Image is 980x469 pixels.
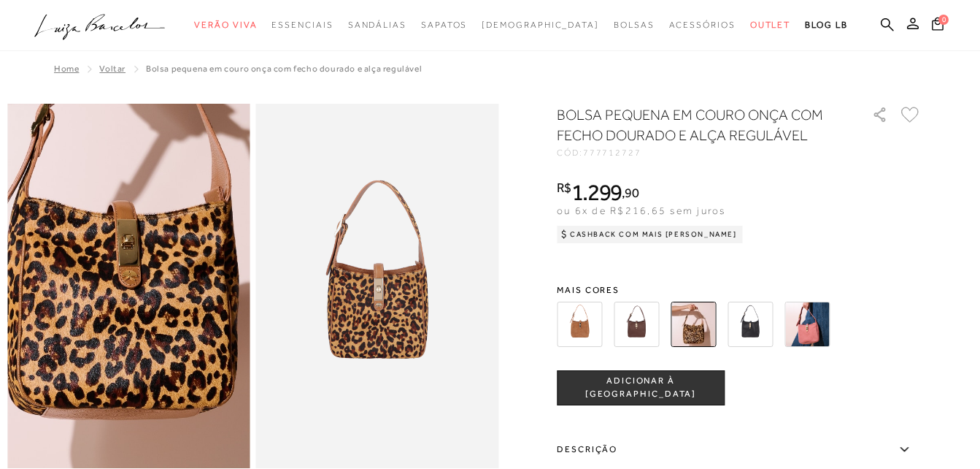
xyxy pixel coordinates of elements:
button: 0 [927,16,948,36]
a: BLOG LB [805,12,847,39]
span: 0 [938,15,949,25]
span: Acessórios [669,20,736,30]
a: Voltar [99,64,126,74]
span: Essenciais [271,20,333,30]
span: BLOG LB [805,20,847,30]
span: ou 6x de R$216,65 sem juros [557,205,725,216]
span: Outlet [750,20,791,30]
a: noSubCategoriesText [614,12,655,39]
a: noSubCategoriesText [271,12,333,39]
a: noSubCategoriesText [421,12,467,39]
span: Sandálias [348,20,406,30]
span: Mais cores [557,286,922,294]
span: [DEMOGRAPHIC_DATA] [482,20,599,30]
a: noSubCategoriesText [669,12,736,39]
span: Bolsas [614,20,655,30]
img: image [256,104,499,468]
span: Verão Viva [194,20,257,30]
i: , [622,186,638,199]
div: CÓD: [557,148,849,157]
img: BOLSA PEQUENA EM COURO ONÇA COM FECHO DOURADO E ALÇA REGULÁVEL [671,302,716,347]
span: ADICIONAR À [GEOGRAPHIC_DATA] [557,375,724,400]
a: noSubCategoriesText [194,12,257,39]
a: noSubCategoriesText [348,12,406,39]
button: ADICIONAR À [GEOGRAPHIC_DATA] [557,370,725,405]
i: R$ [557,181,571,194]
span: BOLSA PEQUENA EM COURO ONÇA COM FECHO DOURADO E ALÇA REGULÁVEL [146,64,422,74]
img: BOLSA PEQUENA EM COURO CAFÉ COM FECHO DOURADO E ALÇA REGULÁVEL [614,302,659,347]
a: noSubCategoriesText [482,12,599,39]
img: BOLSA PEQUENA EM COURO ROSA QUARTZO COM FECHO DOURADO E ALÇA REGULÁVEL [784,302,830,347]
span: 90 [625,185,638,200]
img: BOLSA PEQUENA EM COURO PRETO COM FECHO DOURADO E ALÇA REGULÁVEL [728,302,773,347]
div: Cashback com Mais [PERSON_NAME] [557,226,743,243]
span: 1.299 [571,179,622,205]
img: BOLSA PEQUENA EM CAMURÇA CARAMELO COM FECHO DOURADO E ALÇA REGULÁVEL [557,302,602,347]
h1: BOLSA PEQUENA EM COURO ONÇA COM FECHO DOURADO E ALÇA REGULÁVEL [557,104,830,145]
a: noSubCategoriesText [750,12,791,39]
span: 777712727 [583,148,641,158]
span: Sapatos [421,20,467,30]
a: Home [54,64,79,74]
